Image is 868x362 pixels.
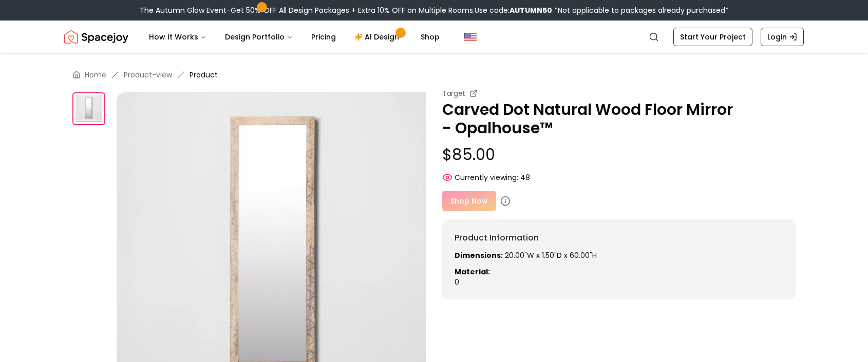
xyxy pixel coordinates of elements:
[140,5,729,15] div: The Autumn Glow Event-Get 50% OFF All Design Packages + Extra 10% OFF on Multiple Rooms.
[442,146,796,164] p: $85.00
[85,70,106,80] a: Home
[72,92,105,125] img: https://storage.googleapis.com/spacejoy-main/assets/5e83101a9932e900288488a5/image/GUEST_8cfa6188...
[455,267,490,277] strong: Material:
[510,5,552,15] b: AUTUMN50
[455,172,518,183] span: Currently viewing:
[346,27,410,47] a: AI Design
[303,27,344,47] a: Pricing
[455,250,783,260] p: 20.00"W x 1.50"D x 60.00"H
[455,250,503,260] strong: Dimensions:
[64,27,128,47] a: Spacejoy
[72,70,796,80] nav: breadcrumb
[442,88,465,98] small: Target
[673,28,752,46] a: Start Your Project
[520,172,530,183] span: 48
[141,27,215,47] button: How It Works
[475,5,552,15] span: Use code:
[64,21,804,53] nav: Global
[455,232,783,244] h6: Product Information
[217,27,301,47] button: Design Portfolio
[64,27,128,47] img: Spacejoy Logo
[412,27,448,47] a: Shop
[761,28,804,46] a: Login
[141,27,448,47] nav: Main
[552,5,729,15] span: *Not applicable to packages already purchased*
[442,100,796,137] p: Carved Dot Natural Wood Floor Mirror - Opalhouse™
[455,250,783,287] div: 0
[124,70,172,80] a: Product-view
[190,70,218,80] span: Product
[464,31,477,43] img: United States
